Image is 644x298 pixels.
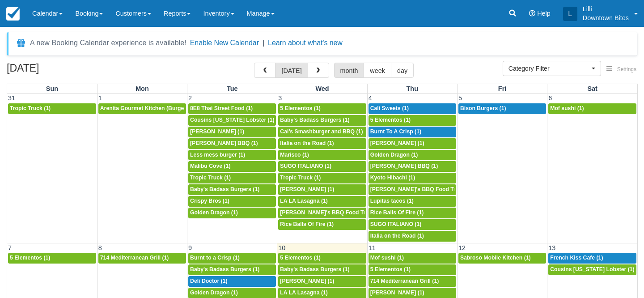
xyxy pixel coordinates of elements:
[190,289,238,296] span: Golden Dragon (1)
[587,85,597,92] span: Sat
[547,244,556,251] span: 13
[188,138,276,149] a: [PERSON_NAME] BBQ (1)
[369,127,456,137] a: Burnt To A Crisp (1)
[188,276,276,287] a: Deli Doctor (1)
[458,253,546,264] a: Sabroso Mobile Kitchen (1)
[188,127,276,137] a: [PERSON_NAME] (1)
[460,105,506,111] span: Bison Burgers (1)
[278,196,366,207] a: LA LA Lasagna (1)
[8,103,96,114] a: Tropic Truck (1)
[227,85,238,92] span: Tue
[369,184,456,195] a: [PERSON_NAME]'s BBQ Food Truck (1)
[280,140,334,146] span: Italia on the Road (1)
[190,152,245,158] span: Less mess burger (1)
[278,184,366,195] a: [PERSON_NAME] (1)
[370,233,424,239] span: Italia on the Road (1)
[190,175,231,181] span: Tropic Truck (1)
[280,175,321,181] span: Tropic Truck (1)
[100,105,196,111] span: Arenita Gourmet Kitchen (Burger) (1)
[369,150,456,161] a: Golden Dragon (1)
[369,276,456,287] a: 714 Mediterranean Grill (1)
[46,85,58,92] span: Sun
[98,103,186,114] a: Arenita Gourmet Kitchen (Burger) (1)
[8,253,96,264] a: 5 Elementos (1)
[278,127,366,137] a: Cal’s Smashburger and BBQ (1)
[370,152,418,158] span: Golden Dragon (1)
[10,255,50,261] span: 5 Elementos (1)
[369,161,456,172] a: [PERSON_NAME] BBQ (1)
[278,264,366,275] a: Baby's Badass Burgers (1)
[529,10,535,17] i: Help
[547,94,553,102] span: 6
[190,163,230,169] span: Malibu Cove (1)
[280,105,320,111] span: 5 Elementos (1)
[280,209,383,216] span: [PERSON_NAME]'s BBQ Food Truck (1)
[369,253,456,264] a: Mof sushi (1)
[370,186,474,192] span: [PERSON_NAME]'s BBQ Food Truck (1)
[278,115,366,126] a: Baby's Badass Burgers (1)
[280,117,349,123] span: Baby's Badass Burgers (1)
[364,63,391,78] button: week
[508,64,589,73] span: Category Filter
[190,255,240,261] span: Burnt to a Crisp (1)
[7,244,13,251] span: 7
[391,63,414,78] button: day
[315,85,329,92] span: Wed
[280,255,320,261] span: 5 Elementos (1)
[190,140,258,146] span: [PERSON_NAME] BBQ (1)
[368,94,373,102] span: 4
[548,103,636,114] a: Mof sushi (1)
[334,63,364,78] button: month
[370,105,409,111] span: Cali Sweets (1)
[458,244,466,251] span: 12
[136,85,149,92] span: Mon
[30,38,186,48] div: A new Booking Calendar experience is available!
[370,163,438,169] span: [PERSON_NAME] BBQ (1)
[280,266,349,272] span: Baby's Badass Burgers (1)
[277,244,286,251] span: 10
[370,175,415,181] span: Kyoto Hibachi (1)
[188,173,276,183] a: Tropic Truck (1)
[275,63,308,78] button: [DATE]
[263,39,264,47] span: |
[278,138,366,149] a: Italia on the Road (1)
[268,39,343,47] a: Learn about what's new
[280,186,334,192] span: [PERSON_NAME] (1)
[458,103,546,114] a: Bison Burgers (1)
[278,208,366,218] a: [PERSON_NAME]'s BBQ Food Truck (1)
[280,163,331,169] span: SUGO ITALIANO (1)
[187,94,193,102] span: 2
[548,253,636,264] a: French Kiss Cafe (1)
[278,150,366,161] a: Marisco (1)
[498,85,506,92] span: Fri
[370,209,424,216] span: Rice Balls Of Fire (1)
[278,161,366,172] a: SUGO ITALIANO (1)
[370,117,411,123] span: 5 Elementos (1)
[188,184,276,195] a: Baby's Badass Burgers (1)
[617,66,636,72] span: Settings
[190,117,275,123] span: Cousins [US_STATE] Lobster (1)
[369,196,456,207] a: Lupitas tacos (1)
[190,128,244,135] span: [PERSON_NAME] (1)
[187,244,193,251] span: 9
[278,219,366,230] a: Rice Balls Of Fire (1)
[369,138,456,149] a: [PERSON_NAME] (1)
[190,278,228,284] span: Deli Doctor (1)
[188,115,276,126] a: Cousins [US_STATE] Lobster (1)
[369,208,456,218] a: Rice Balls Of Fire (1)
[369,219,456,230] a: SUGO ITALIANO (1)
[369,173,456,183] a: Kyoto Hibachi (1)
[188,208,276,218] a: Golden Dragon (1)
[369,264,456,275] a: 5 Elementos (1)
[370,140,424,146] span: [PERSON_NAME] (1)
[368,244,377,251] span: 11
[601,63,642,76] button: Settings
[370,255,404,261] span: Mof sushi (1)
[550,105,584,111] span: Mof sushi (1)
[548,264,636,275] a: Cousins [US_STATE] Lobster (1)
[6,7,20,21] img: checkfront-main-nav-mini-logo.png
[583,4,629,13] p: Lilli
[369,115,456,126] a: 5 Elementos (1)
[370,221,422,227] span: SUGO ITALIANO (1)
[280,221,334,227] span: Rice Balls Of Fire (1)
